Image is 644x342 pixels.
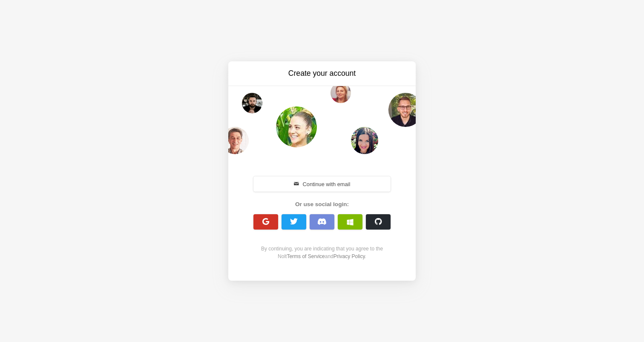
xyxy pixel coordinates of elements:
h3: Create your account [250,68,394,79]
a: Terms of Service [287,253,325,259]
div: By continuing, you are indicating that you agree to the Nolt and . [249,245,395,260]
div: Or use social login: [249,200,395,209]
a: Privacy Policy [333,253,365,259]
button: Continue with email [253,176,391,192]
